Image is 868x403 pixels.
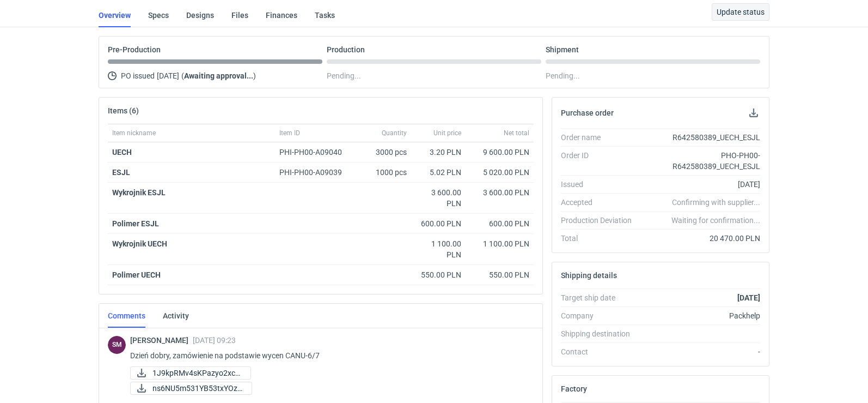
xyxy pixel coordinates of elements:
[672,198,760,207] em: Confirming with supplier...
[130,382,239,395] div: ns6NU5m531YB53txYOzFiakUO0nyaPt1gXRpsW3M.docx
[470,147,529,158] div: 9 600.00 PLN
[712,3,769,21] button: Update status
[130,382,252,395] a: ns6NU5m531YB53txYOzF...
[561,233,640,244] div: Total
[184,71,253,80] strong: Awaiting approval...
[546,45,579,54] p: Shipment
[415,218,461,229] div: 600.00 PLN
[148,3,169,27] a: Specs
[561,150,640,172] div: Order ID
[108,304,145,328] a: Comments
[108,336,126,354] figcaption: SM
[357,163,411,183] div: 1000 pcs
[433,129,461,137] span: Unit price
[415,167,461,178] div: 5.02 PLN
[415,147,461,158] div: 3.20 PLN
[561,310,640,321] div: Company
[504,129,529,137] span: Net total
[108,45,161,54] p: Pre-Production
[415,269,461,280] div: 550.00 PLN
[157,69,179,82] span: [DATE]
[415,187,461,209] div: 3 600.00 PLN
[737,293,760,302] strong: [DATE]
[108,106,139,115] h2: Items (6)
[112,148,132,157] a: UECH
[99,3,131,27] a: Overview
[382,129,407,137] span: Quantity
[640,310,760,321] div: Packhelp
[561,197,640,208] div: Accepted
[130,336,193,345] span: [PERSON_NAME]
[561,328,640,339] div: Shipping destination
[561,109,614,117] h2: Purchase order
[181,71,184,80] span: (
[130,349,525,362] p: Dzień dobry, zamówienie na podstawie wycen CANU-6/7
[561,384,587,393] h2: Factory
[470,187,529,198] div: 3 600.00 PLN
[327,69,361,82] span: Pending...
[327,45,365,54] p: Production
[315,3,335,27] a: Tasks
[112,129,156,137] span: Item nickname
[561,215,640,226] div: Production Deviation
[640,150,760,172] div: PHO-PH00-R642580389_UECH_ESJL
[561,132,640,143] div: Order name
[546,69,760,82] div: Pending...
[112,168,130,177] a: ESJL
[279,147,352,158] div: PHI-PH00-A09040
[640,346,760,357] div: -
[112,270,161,279] strong: Polimer UECH
[108,69,322,82] div: PO issued
[561,271,617,280] h2: Shipping details
[470,167,529,178] div: 5 020.00 PLN
[470,269,529,280] div: 550.00 PLN
[357,142,411,163] div: 3000 pcs
[561,346,640,357] div: Contact
[717,8,765,16] span: Update status
[186,3,214,27] a: Designs
[130,366,239,380] div: 1J9kpRMv4sKPazyo2xcDbwhu6gcHRvYpNTzeebJd.docx
[108,336,126,354] div: Sebastian Markut
[253,71,256,80] span: )
[112,188,166,197] strong: Wykrojnik ESJL
[640,132,760,143] div: R642580389_UECH_ESJL
[112,239,167,248] strong: Wykrojnik UECH
[163,304,189,328] a: Activity
[561,292,640,303] div: Target ship date
[747,106,760,119] button: Download PO
[470,218,529,229] div: 600.00 PLN
[415,238,461,260] div: 1 100.00 PLN
[193,336,236,345] span: [DATE] 09:23
[266,3,297,27] a: Finances
[152,367,242,379] span: 1J9kpRMv4sKPazyo2xcD...
[470,238,529,249] div: 1 100.00 PLN
[231,3,248,27] a: Files
[561,179,640,190] div: Issued
[112,219,159,228] strong: Polimer ESJL
[152,382,243,394] span: ns6NU5m531YB53txYOzF...
[279,129,300,137] span: Item ID
[640,233,760,244] div: 20 470.00 PLN
[130,366,251,380] a: 1J9kpRMv4sKPazyo2xcD...
[279,167,352,178] div: PHI-PH00-A09039
[671,215,760,226] em: Waiting for confirmation...
[640,179,760,190] div: [DATE]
